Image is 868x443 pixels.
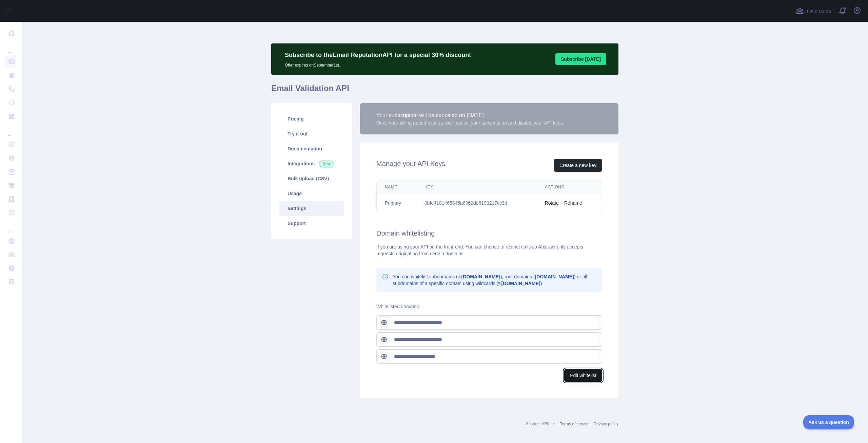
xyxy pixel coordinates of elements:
[805,7,831,15] span: Invite users
[279,141,344,156] a: Documentation
[376,243,602,257] div: If you are using your API on the front-end. You can choose to restrict calls so Abstract only acc...
[5,124,16,137] div: ...
[554,159,602,172] button: Create a new key
[279,201,344,216] a: Settings
[498,281,540,286] b: *.[DOMAIN_NAME]
[564,369,602,382] button: Edit whitelist
[377,180,416,194] th: Name
[545,200,559,206] button: Rotate
[376,111,564,119] div: Your subscription will be canceled on [DATE]
[537,180,602,194] th: Actions
[279,216,344,231] a: Support
[285,50,471,60] p: Subscribe to the Email Reputation API for a special 30 % discount
[393,273,597,287] p: You can whitelist subdomains (ie ), root domains ( ) or all subdomains of a specific domain using...
[376,119,564,126] div: Once your billing period expires, we'll cancel your subscription and disable your API keys.
[594,422,618,426] a: Privacy policy
[377,194,416,212] td: Primary
[555,53,606,65] button: Subscribe [DATE]
[319,161,334,167] span: New
[271,83,618,99] h1: Email Validation API
[376,228,602,238] h2: Domain whitelisting
[279,156,344,171] a: Integrations New
[416,194,537,212] td: 0bfe4101465845a6962de6193217cc3d
[461,274,500,279] b: [DOMAIN_NAME]
[279,126,344,141] a: Try it out
[279,111,344,126] a: Pricing
[526,422,556,426] a: Abstract API Inc.
[794,5,833,16] button: Invite users
[535,274,574,279] b: [DOMAIN_NAME]
[376,304,420,309] label: Whitelisted domains:
[5,41,16,54] div: ...
[803,415,854,429] iframe: Toggle Customer Support
[564,200,582,206] button: Rename
[285,60,471,68] p: Offer expires on September 1st.
[560,422,589,426] a: Terms of service
[279,171,344,186] a: Bulk upload (CSV)
[416,180,537,194] th: Key
[376,159,445,172] h2: Manage your API Keys
[5,220,16,234] div: ...
[279,186,344,201] a: Usage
